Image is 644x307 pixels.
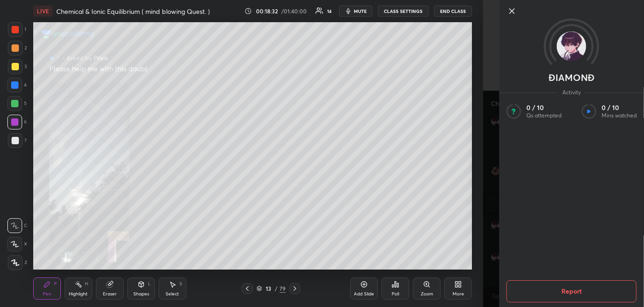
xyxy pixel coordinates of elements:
div: More [453,292,464,296]
p: 0 / 10 [526,104,561,112]
p: ÐIAMONÐ [549,74,595,81]
div: S [179,282,182,286]
div: 4 [7,78,27,92]
div: LIVE [33,6,53,17]
div: P [54,282,57,286]
div: 6 [7,115,27,129]
div: 13 [264,286,273,291]
div: Z [8,255,27,270]
img: df1a77a3e3e14f569c50d49901690547.jpg [557,31,586,61]
div: 3 [8,59,27,74]
div: 7 [8,133,27,148]
h4: Chemical & Ionic Equilibrium ( mind blowing Quest. ) [56,7,210,16]
div: Select [166,292,179,296]
div: L [148,282,151,286]
div: Highlight [69,292,88,296]
div: / [275,286,278,291]
button: Report [507,280,637,302]
div: C [7,218,27,233]
button: CLASS SETTINGS [378,6,429,17]
button: End Class [434,6,472,17]
div: Pen [43,292,51,296]
div: 2 [8,41,27,55]
div: H [85,282,88,286]
button: mute [339,6,372,17]
div: Shapes [133,292,149,296]
div: Add Slide [354,292,374,296]
div: Eraser [103,292,117,296]
div: 5 [7,96,27,111]
div: 79 [280,284,286,293]
div: 14 [327,9,332,13]
p: Mins watched [602,112,637,119]
div: 1 [8,22,26,37]
div: Zoom [421,292,433,296]
div: X [7,237,27,252]
span: mute [354,8,367,14]
p: Qs attempted [526,112,561,119]
p: 0 / 10 [602,104,637,112]
span: Activity [558,89,585,96]
div: Poll [392,292,399,296]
